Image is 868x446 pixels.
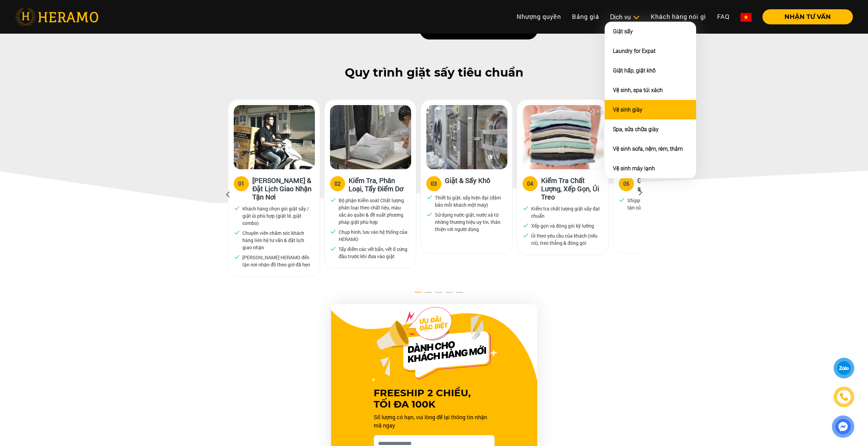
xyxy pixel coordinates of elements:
p: Thiết bị giặt, sấy hiện đại (đảm bảo mỗi khách một máy) [435,194,504,208]
h3: FREESHIP 2 CHIỀU, TỐI ĐA 100K [374,387,495,410]
a: Spa, sửa chữa giày [613,126,659,133]
div: 01 [238,180,244,188]
h3: Giặt & Sấy Khô [445,176,490,190]
button: NHẬN TƯ VẤN [762,9,853,24]
div: Dịch vụ [610,12,640,22]
div: 05 [623,180,629,188]
a: Vệ sinh máy lạnh [613,165,655,172]
a: Vệ sinh sofa, nệm, rèm, thảm [613,146,683,152]
img: phone-icon [839,392,849,402]
img: checked.svg [523,232,529,238]
button: 4 [441,291,448,298]
img: checked.svg [619,197,625,203]
p: Khách hàng chọn gói giặt sấy / giặt ủi phù hợp (giặt lẻ, giặt combo) [242,205,312,227]
p: Bộ phận Kiểm soát Chất lượng phân loại theo chất liệu, màu sắc áo quần & đề xuất phương pháp giặt... [339,197,408,226]
button: 1 [410,291,417,298]
button: 3 [431,291,438,298]
img: checked.svg [330,245,336,252]
p: Sử dụng nước giặt, nước xả từ những thương hiệu uy tín, thân thiện với người dùng [435,211,504,233]
h3: Kiểm Tra, Phân Loại, Tẩy Điểm Dơ [349,176,410,193]
p: Số lượng có hạn, vui lòng để lại thông tin nhận mã ngay [374,413,495,430]
img: heramo-logo.png [15,8,98,26]
div: 02 [334,180,341,188]
a: Vệ sinh, spa túi xách [613,87,663,93]
img: checked.svg [330,228,336,235]
p: Tẩy điểm các vết bẩn, vết ố cứng đầu trước khi đưa vào giặt [339,245,408,260]
p: Xếp gọn và đóng gói kỹ lưỡng [531,222,594,229]
a: Bảng giá [567,9,605,24]
a: Vệ sinh giày [613,106,642,113]
a: FAQ [712,9,735,24]
img: checked.svg [330,197,336,203]
a: Nhượng quyền [511,9,567,24]
a: Giặt hấp, giặt khô [613,67,656,74]
div: 04 [527,180,533,188]
button: 2 [420,291,427,298]
h3: Giao lại đồ được vệ sinh sạch thơm [637,176,699,193]
img: heramo-quy-trinh-giat-hap-tieu-chuan-buoc-4 [523,105,604,169]
img: checked.svg [523,205,529,211]
a: Laundry for Expat [613,48,656,54]
img: heramo-quy-trinh-giat-hap-tieu-chuan-buoc-7 [426,105,507,169]
button: 5 [451,291,458,298]
p: Chuyên viên chăm sóc khách hàng liên hệ tư vấn & đặt lịch giao nhận [242,229,312,251]
p: Shipper liên hệ hẹn lịch & giao tận cửa nhà cho khách hàng [627,197,697,211]
a: NHẬN TƯ VẤN [757,14,853,20]
a: Giặt sấy [613,28,633,35]
img: checked.svg [234,229,240,236]
img: Offer Header [372,307,497,382]
h3: Kiểm Tra Chất Lượng, Xếp Gọn, Ủi Treo [541,176,603,201]
p: Kiểm tra chất lượng giặt sấy đạt chuẩn [531,205,601,219]
a: Khách hàng nói gì [645,9,712,24]
img: heramo-quy-trinh-giat-hap-tieu-chuan-buoc-1 [234,105,315,169]
img: heramo-quy-trinh-giat-hap-tieu-chuan-buoc-2 [330,105,411,169]
p: Chụp hình, lưu vào hệ thống của HERAMO [339,228,408,243]
p: Ủi theo yêu cầu của khách (nếu có), treo thẳng & đóng gói [531,232,601,247]
img: subToggleIcon [633,14,640,21]
h3: [PERSON_NAME] & Đặt Lịch Giao Nhận Tận Nơi [252,176,314,201]
div: 03 [431,180,437,188]
img: checked.svg [234,205,240,211]
p: [PERSON_NAME] HERAMO đến tận nơi nhận đồ theo giờ đã hẹn [242,254,312,268]
img: checked.svg [234,254,240,260]
img: checked.svg [426,211,432,217]
h2: Quy trình giặt sấy tiêu chuẩn [15,66,853,80]
img: vn-flag.png [740,13,751,22]
img: checked.svg [426,194,432,200]
a: phone-icon [834,387,854,407]
img: checked.svg [523,222,529,228]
